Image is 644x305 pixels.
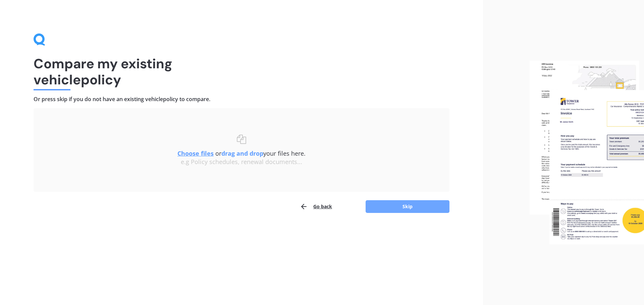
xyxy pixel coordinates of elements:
[34,96,449,103] h4: Or press skip if you do not have an existing vehicle policy to compare.
[34,56,449,88] h1: Compare my existing vehicle policy
[177,149,306,157] span: or your files here.
[530,61,644,245] img: files.webp
[47,158,436,166] div: e.g Policy schedules, renewal documents...
[221,149,263,157] b: drag and drop
[366,200,449,213] button: Skip
[300,200,332,213] button: Go back
[177,149,214,157] u: Choose files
